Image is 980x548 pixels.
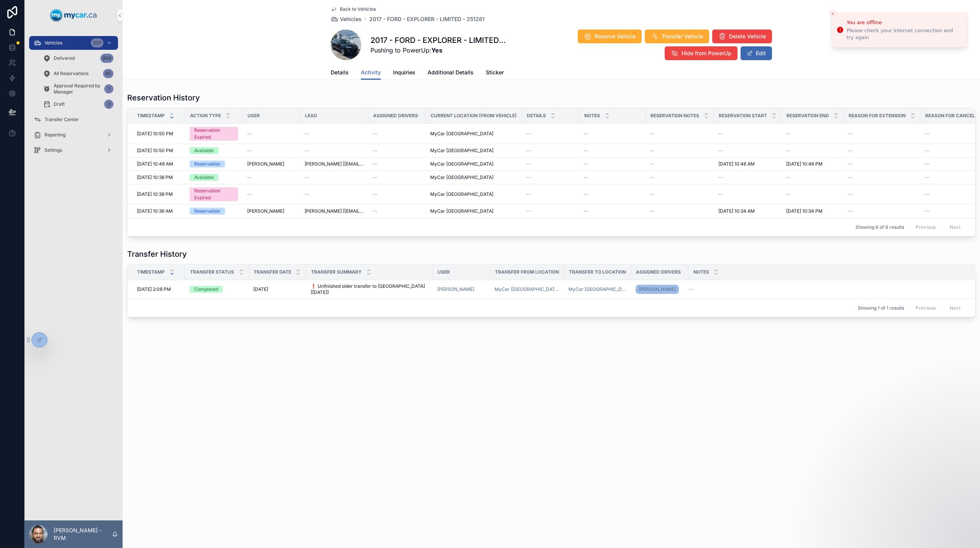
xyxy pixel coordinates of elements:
[247,113,260,119] span: User
[786,131,791,137] span: --
[373,208,377,214] span: --
[54,55,75,61] span: Delivered
[25,31,123,167] div: scrollable content
[848,131,853,137] span: --
[650,174,655,180] span: --
[526,208,531,214] span: --
[430,174,493,180] span: MyCar [GEOGRAPHIC_DATA]
[639,286,676,292] span: [PERSON_NAME]
[682,49,731,57] span: Hide from PowerUp
[431,46,442,54] strong: Yes
[137,131,173,137] span: [DATE] 10:50 PM
[650,131,655,137] span: --
[486,69,504,76] span: Sticker
[137,161,173,167] span: [DATE] 10:48 AM
[29,113,118,126] a: Transfer Center
[253,286,268,292] span: [DATE]
[847,19,961,26] div: You are offline
[718,131,723,137] span: --
[54,83,101,95] span: Approval Required by Manager
[718,161,755,167] span: [DATE] 10:46 AM
[247,174,252,180] span: --
[44,116,79,123] span: Transfer Center
[190,113,221,119] span: Action Type
[369,15,485,23] a: 2017 - FORD - EXPLORER - LIMITED - 251281
[305,113,317,119] span: Lead
[305,174,309,180] span: --
[393,69,415,76] span: Inquiries
[305,131,309,137] span: --
[305,148,309,154] span: --
[526,191,531,197] span: --
[373,191,377,197] span: --
[311,283,428,295] span: ❗ Unfinished older transfer to [GEOGRAPHIC_DATA] [[DATE]]
[137,191,173,197] span: [DATE] 10:38 PM
[38,67,118,80] a: All Reservations60
[636,285,679,294] a: [PERSON_NAME]
[495,269,559,275] span: Transfer From Location
[829,10,837,18] button: Close toast
[689,286,693,292] span: --
[340,6,376,12] span: Back to Vehicles
[373,131,377,137] span: --
[305,208,364,214] span: [PERSON_NAME] [[EMAIL_ADDRESS][DOMAIN_NAME]]
[848,208,853,214] span: --
[44,147,62,153] span: Settings
[650,161,655,167] span: --
[527,113,546,119] span: Details
[137,113,165,119] span: Timestamp
[137,286,171,292] span: [DATE] 2:08 PM
[595,33,636,40] span: Reserve Vehicle
[331,66,349,81] a: Details
[430,161,493,167] span: MyCar [GEOGRAPHIC_DATA]
[373,148,377,154] span: --
[361,69,381,76] span: Activity
[194,147,214,154] div: Available
[137,148,173,154] span: [DATE] 10:50 PM
[54,71,88,77] span: All Reservations
[373,113,418,119] span: Assigned Drivers
[584,174,588,180] span: --
[495,286,559,292] a: MyCar ([GEOGRAPHIC_DATA])
[858,305,904,311] span: Showing 1 of 1 results
[247,208,284,214] span: [PERSON_NAME]
[584,208,588,214] span: --
[137,208,173,214] span: [DATE] 10:36 AM
[247,161,284,167] span: [PERSON_NAME]
[848,174,853,180] span: --
[925,148,929,154] span: --
[437,286,474,292] a: [PERSON_NAME]
[305,191,309,197] span: --
[584,191,588,197] span: --
[430,148,493,154] span: MyCar [GEOGRAPHIC_DATA]
[569,269,626,275] span: Transfer To Location
[718,191,723,197] span: --
[786,161,823,167] span: [DATE] 10:46 PM
[636,269,681,275] span: Assigned Drivers
[103,69,113,78] div: 60
[719,113,767,119] span: Reservation Start
[925,131,929,137] span: --
[786,191,791,197] span: --
[340,15,362,23] span: Vehicles
[729,33,766,40] span: Delete Vehicle
[194,208,220,215] div: Reservation
[526,174,531,180] span: --
[584,161,588,167] span: --
[645,30,709,43] button: Transfer Vehicle
[925,161,929,167] span: --
[662,33,703,40] span: Transfer Vehicle
[373,174,377,180] span: --
[848,161,853,167] span: --
[651,113,699,119] span: Reservation Notes
[194,187,233,201] div: Reservation Expired
[712,30,772,43] button: Delete Vehicle
[38,97,118,111] a: Draft3
[584,148,588,154] span: --
[847,27,961,41] div: Please check your internet connection and try again
[38,51,118,65] a: Delivered808
[718,208,755,214] span: [DATE] 10:34 AM
[127,249,187,259] h1: Transfer History
[247,148,252,154] span: --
